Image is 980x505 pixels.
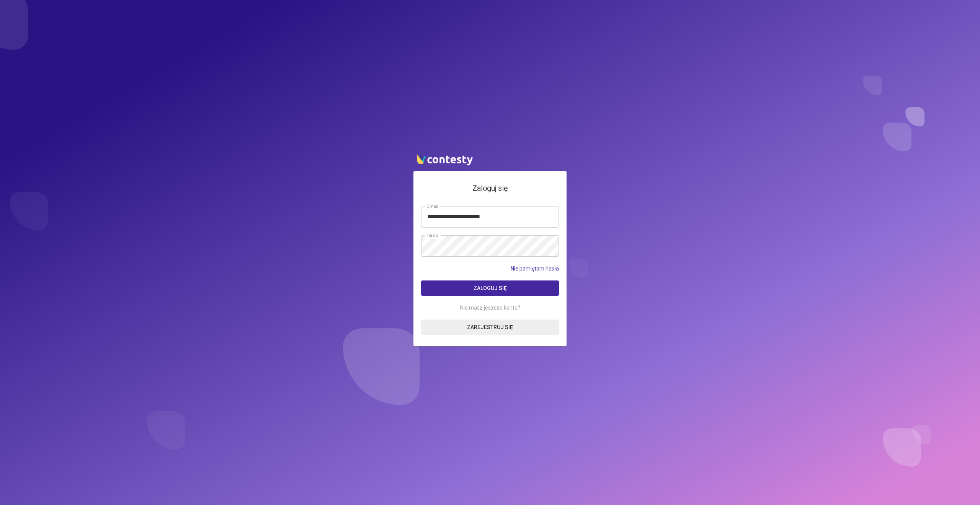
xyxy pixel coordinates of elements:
h4: Zaloguj się [421,182,559,194]
span: Zaloguj się [474,285,507,291]
a: Nie pamiętam hasła [511,264,559,273]
img: contesty logo [413,151,475,167]
span: Nie masz jeszcze konta? [456,303,524,312]
button: Zaloguj się [421,280,559,296]
a: Zarejestruj się [421,320,559,335]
